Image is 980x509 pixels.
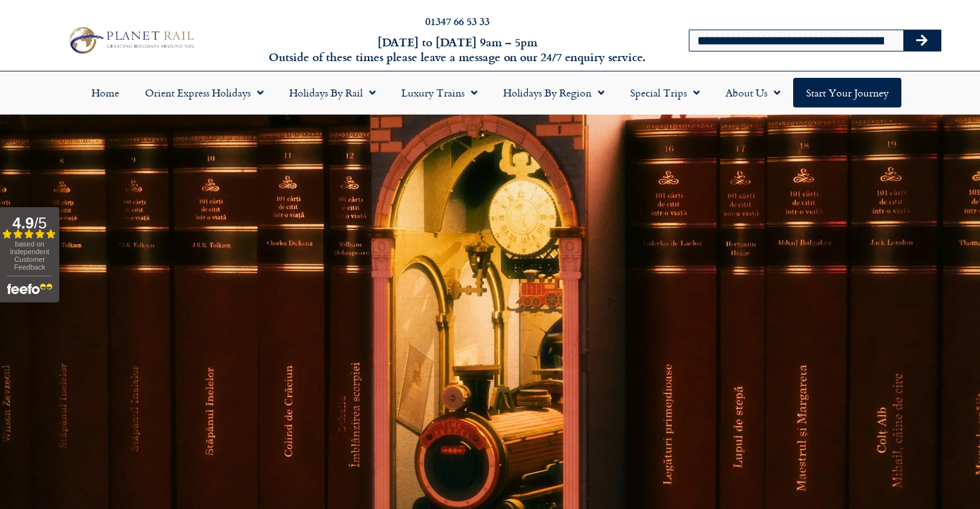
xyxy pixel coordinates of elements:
a: Holidays by Rail [276,78,389,107]
a: Home [79,78,132,107]
img: Planet Rail Train Holidays Logo [64,24,198,57]
h6: [DATE] to [DATE] 9am – 5pm Outside of these times please leave a message on our 24/7 enquiry serv... [265,35,650,65]
a: About Us [713,78,793,107]
a: Start your Journey [793,78,901,107]
a: Holidays by Region [490,78,617,107]
a: Orient Express Holidays [132,78,276,107]
nav: Menu [6,78,974,107]
a: 01347 66 53 33 [425,14,490,28]
a: Luxury Trains [389,78,490,107]
button: Search [903,30,941,51]
a: Special Trips [617,78,713,107]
